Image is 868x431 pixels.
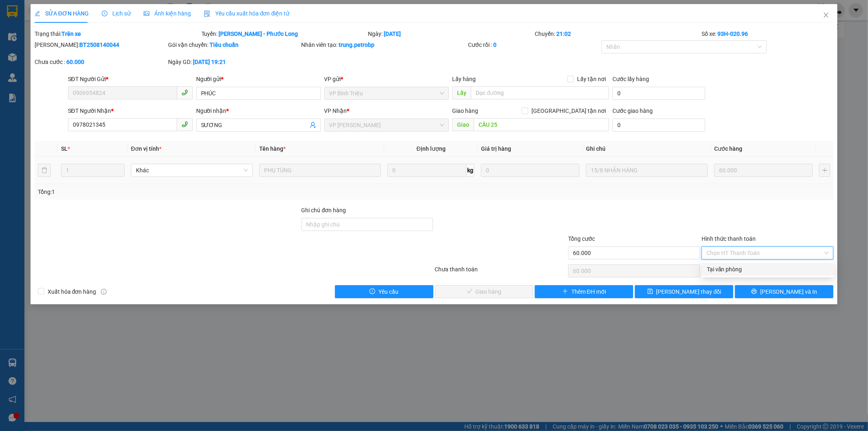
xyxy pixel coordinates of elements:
input: Cước lấy hàng [612,87,705,100]
button: checkGiao hàng [435,285,533,298]
button: printer[PERSON_NAME] và In [735,285,833,298]
input: Dọc đường [471,86,609,99]
span: Lịch sử [102,10,131,17]
label: Ghi chú đơn hàng [302,207,346,213]
button: delete [38,164,51,177]
div: Chưa thanh toán [434,265,568,279]
input: 0 [714,164,813,177]
input: 0 [481,164,579,177]
span: Yêu cầu xuất hóa đơn điện tử [204,10,290,17]
div: Người nhận [196,106,321,115]
span: Khác [136,164,248,176]
span: kg [466,164,474,177]
div: Tổng: 1 [38,187,335,196]
b: 21:02 [556,31,571,37]
span: close [823,12,829,18]
span: Tổng cước [568,235,595,242]
span: Lấy tận nơi [574,75,609,84]
div: Trạng thái: [34,29,201,38]
label: Hình thức thanh toán [702,235,756,242]
span: VP Nhận [324,108,347,114]
span: VP Bình Triệu [329,87,444,99]
span: info-circle [101,289,107,295]
button: save[PERSON_NAME] thay đổi [635,285,733,298]
div: Người gửi [196,75,321,84]
b: BT2508140044 [79,42,119,48]
input: Cước giao hàng [612,119,705,132]
b: 60.000 [66,59,84,65]
label: Cước giao hàng [612,108,653,114]
button: plus [819,164,830,177]
div: Ngày GD: [168,57,300,66]
label: Cước lấy hàng [612,76,649,82]
input: Dọc đường [474,118,609,131]
th: Ghi chú [583,141,711,157]
button: exclamation-circleYêu cầu [335,285,433,298]
div: SĐT Người Nhận [68,106,193,115]
b: trung.petrobp [339,42,375,48]
span: Giao [452,118,474,131]
b: Tiêu chuẩn [210,42,238,48]
span: printer [751,288,757,295]
input: Ghi chú đơn hàng [302,218,433,231]
button: plusThêm ĐH mới [535,285,633,298]
span: [GEOGRAPHIC_DATA] tận nơi [528,106,609,115]
span: [PERSON_NAME] và In [760,287,817,296]
b: Trên xe [61,31,81,37]
div: Tại văn phòng [707,265,829,274]
span: Đơn vị tính [131,145,162,152]
span: user-add [310,122,316,128]
span: picture [144,11,149,16]
span: Lấy hàng [452,76,476,82]
span: Giá trị hàng [481,145,511,152]
div: Cước rồi : [468,40,600,49]
span: Xuất hóa đơn hàng [44,287,100,296]
span: Lấy [452,86,471,99]
div: VP gửi [324,75,449,84]
div: Ngày: [367,29,534,38]
span: VP Đức Liễu [329,119,444,131]
div: [PERSON_NAME]: [35,40,166,49]
span: Cước hàng [714,145,742,152]
span: exclamation-circle [370,288,375,295]
span: phone [181,121,188,128]
span: Chọn HT Thanh Toán [706,247,829,259]
span: save [647,288,653,295]
button: Close [815,4,837,27]
b: 0 [493,42,496,48]
span: clock-circle [102,11,107,16]
div: Nhân viên tạo: [302,40,467,49]
div: Chuyến: [534,29,701,38]
b: [PERSON_NAME] - Phước Long [219,31,298,37]
span: Tên hàng [259,145,286,152]
span: SL [61,145,68,152]
span: [PERSON_NAME] thay đổi [656,287,722,296]
span: Giao hàng [452,108,478,114]
input: VD: Bàn, Ghế [259,164,381,177]
img: icon [204,11,210,17]
div: Tuyến: [201,29,367,38]
div: Chưa cước : [35,57,166,66]
input: Ghi Chú [586,164,708,177]
b: [DATE] 19:21 [193,59,226,65]
b: [DATE] [384,31,401,37]
span: Định lượng [417,145,446,152]
div: Số xe: [701,29,834,38]
span: Thêm ĐH mới [571,287,606,296]
span: edit [35,11,40,16]
span: phone [181,89,188,96]
span: Yêu cầu [378,287,398,296]
span: SỬA ĐƠN HÀNG [35,10,89,17]
span: Ảnh kiện hàng [144,10,191,17]
div: SĐT Người Gửi [68,75,193,84]
div: Gói vận chuyển: [168,40,300,49]
span: plus [562,288,568,295]
b: 93H-020.96 [717,31,748,37]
